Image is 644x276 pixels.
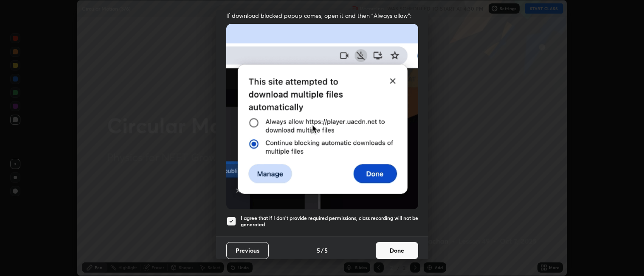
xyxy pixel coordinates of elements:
span: If download blocked popup comes, open it and then "Always allow": [226,11,418,20]
h5: I agree that if I don't provide required permissions, class recording will not be generated [241,215,418,228]
h4: 5 [317,246,320,255]
h4: / [321,246,323,255]
button: Done [376,242,418,259]
button: Previous [226,242,269,259]
img: downloads-permission-blocked.gif [226,24,418,209]
h4: 5 [324,246,328,255]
